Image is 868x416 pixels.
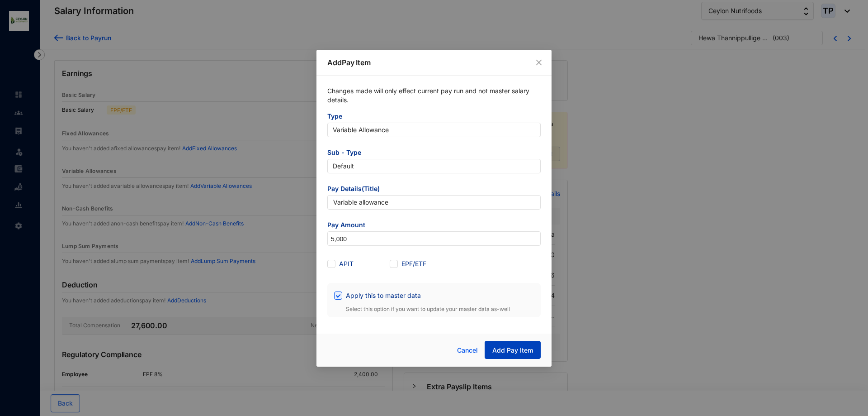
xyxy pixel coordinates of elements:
[333,123,535,137] span: Variable Allowance
[333,159,535,173] span: Default
[450,341,485,359] button: Cancel
[485,341,541,359] button: Add Pay Item
[327,57,541,68] p: Add Pay Item
[342,291,425,301] span: Apply this to master data
[492,346,533,355] span: Add Pay Item
[327,220,541,231] span: Pay Amount
[335,259,357,269] span: APIT
[535,59,542,66] span: close
[334,303,534,314] p: Select this option if you want to update your master data as-well
[327,184,541,195] span: Pay Details(Title)
[398,259,430,269] span: EPF/ETF
[328,232,540,246] input: Amount
[327,112,541,123] span: Type
[534,57,544,67] button: Close
[327,148,541,159] span: Sub - Type
[327,86,541,112] p: Changes made will only effect current pay run and not master salary details.
[457,345,478,355] span: Cancel
[327,195,541,210] input: Pay item title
